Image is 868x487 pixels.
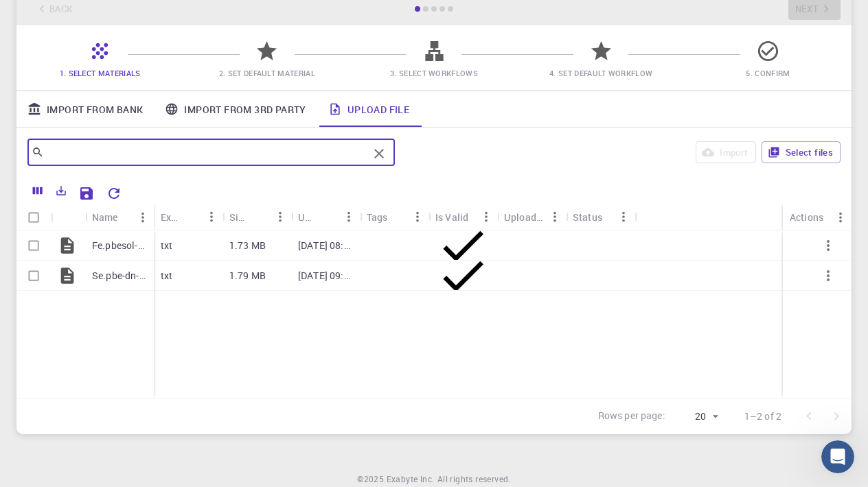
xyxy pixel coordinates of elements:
div: Extension [161,204,179,230]
a: Import From 3rd Party [154,91,317,127]
span: 1. Select Materials [60,68,141,78]
p: txt [161,239,172,252]
div: Tags [360,204,429,230]
button: Menu [201,206,222,228]
div: Uploaded [497,204,566,230]
p: Se.pbe-dn-kjpaw_psl.1.0.0.UPF.txt [92,269,147,283]
p: 1–2 of 2 [744,409,781,423]
span: All rights reserved. [437,473,511,486]
div: Icon [51,204,85,230]
iframe: Intercom live chat [821,440,854,473]
button: Reset Explorer Settings [100,180,128,207]
div: Tags [367,204,388,230]
div: Uploaded [504,204,544,230]
button: Sort [179,206,201,228]
button: Menu [613,206,635,228]
span: © 2025 [357,473,386,486]
div: Is Valid [429,204,497,230]
p: 1.79 MB [229,269,266,283]
div: Actions [790,204,823,230]
button: Export [49,180,73,202]
button: Select files [762,141,841,163]
a: Upload File [317,91,420,127]
a: Exabyte Inc. [387,473,435,486]
button: Columns [26,180,49,202]
div: Status [573,204,602,230]
span: 5. Confirm [746,68,790,78]
button: Clear [368,143,390,165]
div: Name [92,204,118,230]
p: [DATE] 09:00 AM [298,269,353,283]
button: Menu [269,206,291,228]
button: Menu [407,206,429,228]
span: 2. Set Default Material [219,68,315,78]
span: 3. Select Workflows [390,68,478,78]
span: Support [29,10,78,22]
button: Menu [475,206,497,228]
div: Updated [291,204,360,230]
button: Menu [338,206,360,228]
button: Save Explorer Settings [73,180,100,207]
p: Rows per page: [598,409,665,425]
span: 4. Set Default Workflow [549,68,652,78]
div: Size [222,204,291,230]
button: Menu [132,206,154,228]
p: Fe.pbesol-spn-kjpaw_psl.1.0.0.UPF.txt [92,239,147,252]
div: Updated [298,204,316,230]
div: Size [229,204,247,230]
div: 20 [671,407,722,427]
button: Sort [316,206,338,228]
button: Menu [830,206,852,228]
div: Extension [154,204,222,230]
button: Sort [247,206,269,228]
p: 1.73 MB [229,239,266,252]
div: Name [85,204,154,230]
a: Import From Bank [16,91,154,127]
div: Status [566,204,635,230]
span: Exabyte Inc. [387,473,435,484]
p: [DATE] 08:53 AM [298,239,353,252]
div: Is Valid [435,204,468,230]
p: txt [161,269,172,283]
div: Actions [783,204,852,230]
button: Menu [544,206,566,228]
